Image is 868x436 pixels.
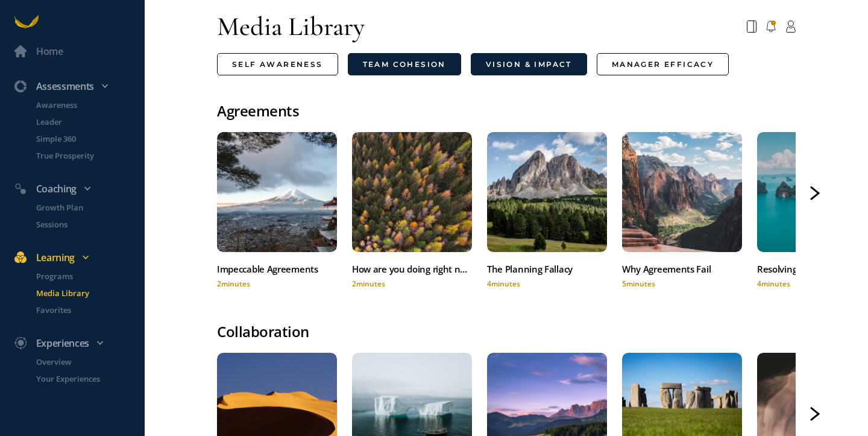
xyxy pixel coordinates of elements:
div: Assessments [7,78,149,94]
a: Programs [22,270,145,282]
p: Media Library [36,287,142,299]
a: Self Awareness [217,53,338,75]
div: 2 minutes [217,279,337,289]
p: Your Experiences [36,373,142,385]
a: Overview [22,356,145,368]
div: How are you doing right now as far as maintaining your agreements at a level of impeccability? [352,261,472,277]
div: Media Library [217,10,365,43]
div: Impeccable Agreements [217,261,337,277]
a: Sessions [22,218,145,230]
p: Overview [36,356,142,368]
p: Leader [36,116,142,128]
a: Your Experiences [22,373,145,385]
p: Awareness [36,99,142,111]
p: Simple 360 [36,133,142,145]
div: The Planning Fallacy [487,261,607,277]
a: True Prosperity [22,150,145,162]
a: Growth Plan [22,201,145,213]
a: Vision & Impact [471,53,587,75]
div: Home [36,43,63,59]
a: Leader [22,116,145,128]
div: 5 minutes [622,279,742,289]
div: Agreements [217,100,796,122]
div: Learning [7,250,149,265]
p: Sessions [36,218,142,230]
p: Favorites [36,304,142,316]
div: 4 minutes [487,279,607,289]
div: Experiences [7,335,149,351]
a: Favorites [22,304,145,316]
a: Awareness [22,99,145,111]
p: Programs [36,270,142,282]
a: Media Library [22,287,145,299]
p: True Prosperity [36,150,142,162]
a: Simple 360 [22,133,145,145]
div: Why Agreements Fail [622,261,742,277]
div: Coaching [7,181,149,197]
div: Collaboration [217,320,796,343]
a: Manager Efficacy [597,53,729,75]
p: Growth Plan [36,201,142,213]
a: Team Cohesion [348,53,461,75]
div: 2 minutes [352,279,472,289]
